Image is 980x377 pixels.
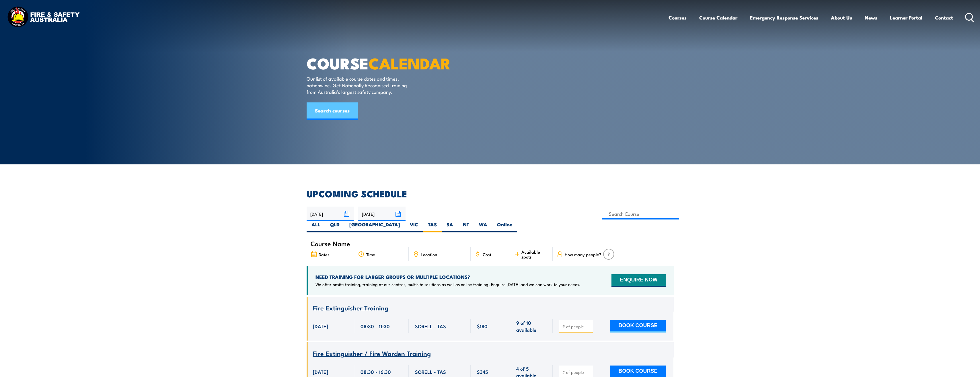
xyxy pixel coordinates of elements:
a: News [865,10,877,25]
span: [DATE] [313,368,328,375]
span: How many people? [565,252,601,257]
h2: UPCOMING SCHEDULE [307,189,674,197]
span: SORELL - TAS [415,323,446,329]
span: [DATE] [313,323,328,329]
a: Learner Portal [890,10,922,25]
input: To date [358,207,406,221]
span: Fire Extinguisher Training [313,303,388,312]
label: WA [474,221,492,232]
button: ENQUIRE NOW [611,274,666,287]
h4: NEED TRAINING FOR LARGER GROUPS OR MULTIPLE LOCATIONS? [315,274,580,280]
input: From date [307,207,354,221]
span: Time [366,252,375,257]
label: [GEOGRAPHIC_DATA] [344,221,405,232]
span: Location [421,252,437,257]
span: Available spots [521,249,549,259]
span: Cost [483,252,491,257]
p: We offer onsite training, training at our centres, multisite solutions as well as online training... [315,281,580,287]
span: Course Name [311,241,350,246]
span: 08:30 - 11:30 [361,323,390,329]
a: Courses [669,10,687,25]
label: TAS [423,221,442,232]
span: SORELL - TAS [415,368,446,375]
a: Emergency Response Services [750,10,818,25]
span: 08:30 - 16:30 [361,368,391,375]
label: ALL [307,221,325,232]
h1: COURSE [307,56,448,70]
span: Dates [319,252,330,257]
input: # of people [562,369,591,375]
input: Search Course [602,208,679,219]
span: $345 [477,368,488,375]
label: SA [442,221,458,232]
input: # of people [562,324,591,329]
label: QLD [325,221,344,232]
strong: CALENDAR [369,51,451,75]
label: NT [458,221,474,232]
a: Course Calendar [699,10,737,25]
a: Search courses [307,102,358,120]
button: BOOK COURSE [610,320,666,333]
a: Fire Extinguisher / Fire Warden Training [313,350,431,357]
span: $180 [477,323,488,329]
label: VIC [405,221,423,232]
a: About Us [831,10,852,25]
label: Online [492,221,517,232]
span: Fire Extinguisher / Fire Warden Training [313,348,431,358]
a: Contact [935,10,953,25]
span: 9 of 10 available [516,319,546,333]
p: Our list of available course dates and times, nationwide. Get Nationally Recognised Training from... [307,75,411,95]
a: Fire Extinguisher Training [313,304,388,312]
